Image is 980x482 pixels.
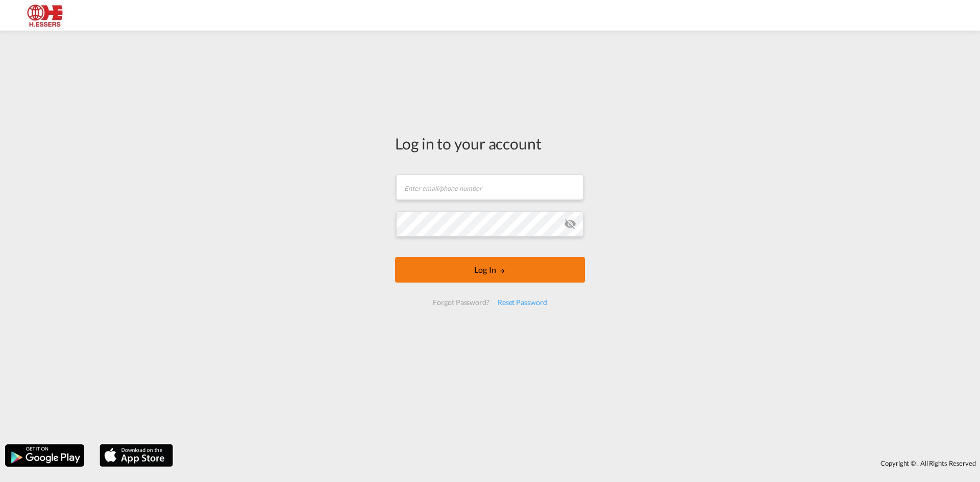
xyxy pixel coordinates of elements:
button: LOGIN [395,257,585,283]
div: Log in to your account [395,133,585,154]
md-icon: icon-eye-off [564,218,576,230]
div: Reset Password [494,293,551,312]
img: google.png [4,443,85,468]
div: Forgot Password? [429,293,493,312]
div: Copyright © . All Rights Reserved [178,454,980,472]
img: 690005f0ba9d11ee90968bb23dcea500.JPG [15,4,84,27]
input: Enter email/phone number [396,174,583,200]
img: apple.png [99,443,174,468]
